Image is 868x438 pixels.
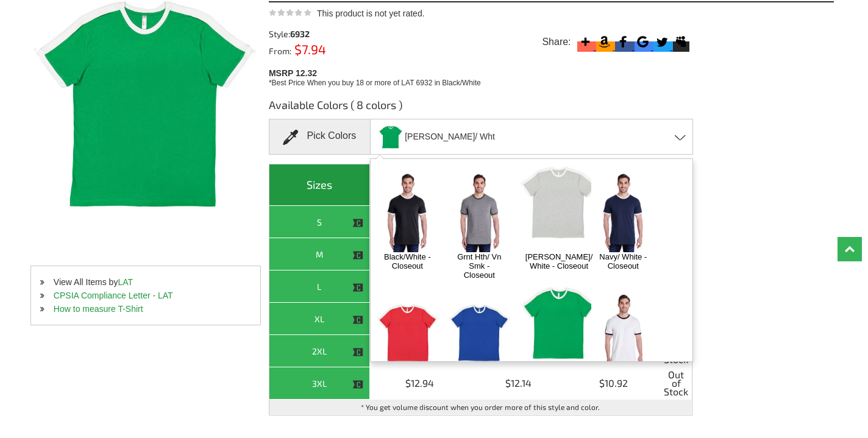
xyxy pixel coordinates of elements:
[375,293,439,373] img: Red/ White
[352,250,363,261] img: This item is CLOSEOUT!
[577,34,594,50] svg: More
[519,274,599,373] img: Vint Green/ Wht
[471,367,567,400] td: $12.14
[591,172,655,252] img: Navy/ White
[269,400,692,415] td: * You get volume discount when you order more of this style and color.
[542,36,571,48] span: Share:
[269,65,697,88] div: MSRP 12.32
[370,367,471,400] td: $12.94
[290,29,310,39] span: 6932
[352,314,363,325] img: This item is CLOSEOUT!
[269,206,370,238] th: S
[269,119,371,155] div: Pick Colors
[269,79,481,87] span: *Best Price When you buy 18 or more of LAT 6932 in Black/White
[352,347,363,358] img: This item is CLOSEOUT!
[269,30,375,38] div: Style:
[269,97,692,119] h3: Available Colors ( 8 colors )
[54,304,143,314] a: How to measure T-Shirt
[269,44,375,55] div: From:
[447,172,511,252] img: Grnt Hth/ Vn Smk
[664,370,688,396] span: Out of Stock
[269,367,370,400] th: 3XL
[269,9,311,16] img: This product is not yet rated.
[447,293,511,373] img: Royal/ White
[269,335,370,367] th: 2XL
[405,126,495,147] span: [PERSON_NAME]/ Wht
[54,291,173,300] a: CPSIA Compliance Letter - LAT
[378,121,404,153] img: lat_6932_vint-green-wht.jpg
[596,34,613,50] svg: Amazon
[375,172,439,252] img: Black/White
[352,379,363,390] img: This item is CLOSEOUT!
[269,238,370,270] th: M
[352,217,363,228] img: This item is CLOSEOUT!
[597,252,649,270] a: Navy/ White - Closeout
[352,282,363,293] img: This item is CLOSEOUT!
[567,367,661,400] td: $10.92
[664,338,688,364] span: Out of Stock
[291,41,326,57] span: $7.94
[635,34,651,50] svg: Google Bookmark
[519,153,599,252] img: Heather/ White
[525,252,593,270] a: [PERSON_NAME]/ White - Closeout
[118,277,133,287] a: LAT
[838,237,862,261] a: Top
[269,303,370,335] th: XL
[454,252,505,280] a: Grnt Hth/ Vn Smk - Closeout
[382,252,433,270] a: Black/White - Closeout
[269,270,370,303] th: L
[673,34,689,50] svg: Myspace
[615,34,631,50] svg: Facebook
[317,9,425,18] span: This product is not yet rated.
[653,34,670,50] svg: Twitter
[591,293,655,373] img: White/Black
[269,164,370,206] th: Sizes
[31,275,260,289] li: View All Items by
